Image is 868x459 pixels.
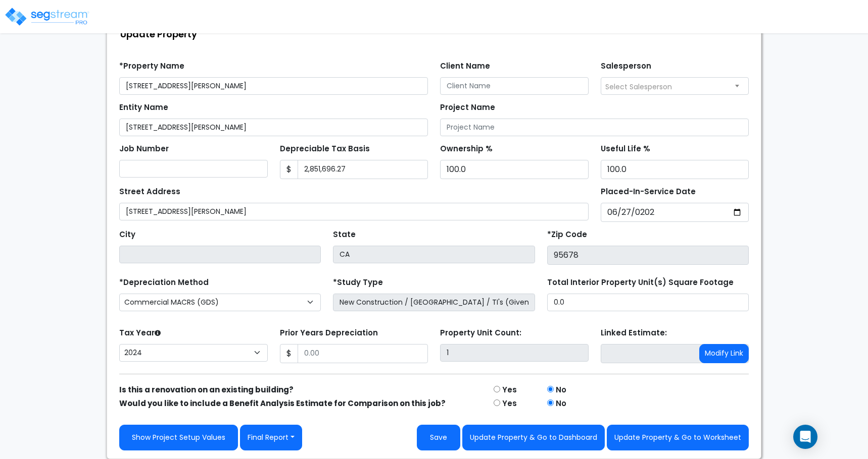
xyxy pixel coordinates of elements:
[440,119,749,136] input: Project Name
[793,425,817,449] div: Open Intercom Messenger
[440,344,589,362] input: Building Count
[119,277,209,289] label: *Depreciation Method
[547,277,734,289] label: Total Interior Property Unit(s) Square Footage
[699,344,749,363] button: Modify Link
[440,160,589,179] input: Ownership
[298,344,428,363] input: 0.00
[112,23,761,45] div: Update Property
[119,425,238,450] a: Show Project Setup Values
[502,398,517,410] label: Yes
[556,398,566,410] label: No
[440,61,490,72] label: Client Name
[440,327,521,339] label: Property Unit Count:
[440,143,493,155] label: Ownership %
[4,7,90,27] img: logo_pro_r.png
[601,61,651,72] label: Salesperson
[601,186,696,198] label: Placed-In-Service Date
[440,102,495,113] label: Project Name
[119,186,180,198] label: Street Address
[280,160,298,179] span: $
[119,327,161,339] label: Tax Year
[547,246,749,265] input: Zip Code
[240,425,302,450] button: Final Report
[440,77,589,95] input: Client Name
[417,425,460,450] button: Save
[607,425,749,450] button: Update Property & Go to Worksheet
[280,327,378,339] label: Prior Years Depreciation
[333,229,356,241] label: State
[601,143,650,155] label: Useful Life %
[119,119,428,136] input: Entity Name
[605,82,672,92] span: Select Salesperson
[280,143,370,155] label: Depreciable Tax Basis
[119,77,428,95] input: Property Name
[119,102,168,113] label: Entity Name
[601,327,667,339] label: Linked Estimate:
[547,229,587,241] label: *Zip Code
[333,277,383,289] label: *Study Type
[462,425,605,450] button: Update Property & Go to Dashboard
[547,294,749,311] input: total square foot
[502,384,517,396] label: Yes
[298,160,428,179] input: 0.00
[119,143,169,155] label: Job Number
[119,61,184,72] label: *Property Name
[601,160,749,179] input: Depreciation
[280,344,298,363] span: $
[119,398,446,409] strong: Would you like to include a Benefit Analysis Estimate for Comparison on this job?
[119,229,135,241] label: City
[119,203,589,220] input: Street Address
[556,384,566,396] label: No
[119,384,294,395] strong: Is this a renovation on an existing building?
